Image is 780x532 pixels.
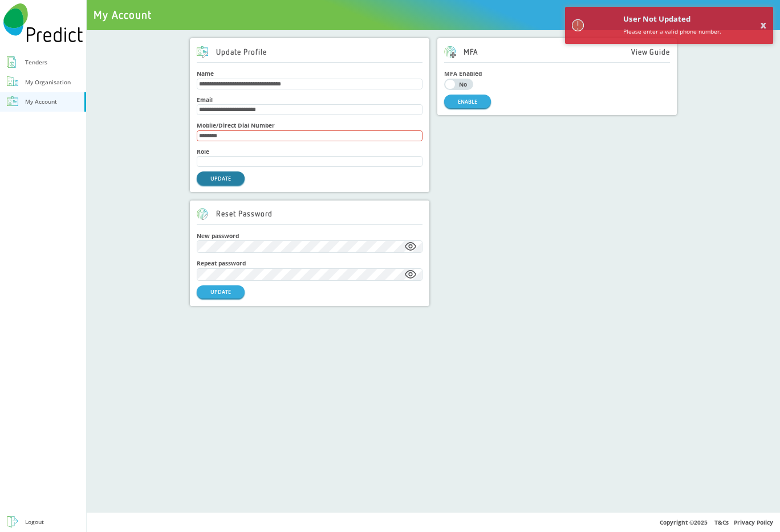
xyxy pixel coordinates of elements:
h2: Reset Password [197,208,273,220]
h4: Mobile/Direct Dial Number [197,122,422,129]
img: Predict Mobile [3,3,83,42]
div: Copyright © 2025 [87,512,780,532]
h4: Email [197,96,422,103]
div: No [456,81,471,87]
button: UPDATE [197,285,245,298]
button: ENABLE [444,95,491,108]
button: UPDATE [197,171,245,185]
a: T&Cs [714,518,729,526]
h2: MFA [444,46,478,58]
div: Tenders [25,57,47,68]
h4: MFA Enabled [444,70,670,77]
h2: Update Profile [197,46,267,58]
h4: New password [197,232,422,239]
button: YesNo [444,79,473,90]
a: View Guide [631,48,671,57]
p: Please enter a valid phone number. [623,26,721,37]
button: X [761,22,766,29]
div: My Account [25,96,57,107]
h4: Repeat password [197,260,422,267]
div: My Organisation [25,77,71,88]
p: User Not Updated [623,14,721,24]
h4: Role [197,148,422,155]
div: Logout [25,517,44,527]
h4: Name [197,70,422,77]
a: Privacy Policy [734,518,773,526]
